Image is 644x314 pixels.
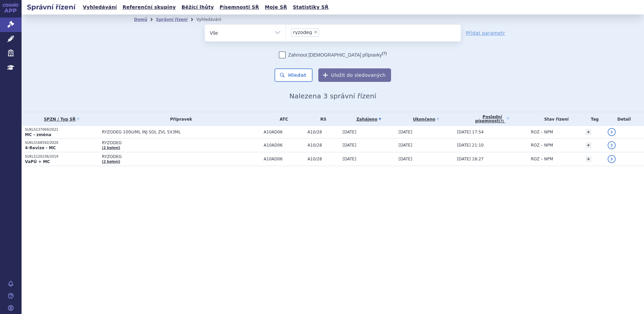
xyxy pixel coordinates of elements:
[531,157,553,161] span: ROZ – NPM
[291,3,330,12] a: Statistiky SŘ
[25,127,99,132] p: SUKLS137069/2021
[398,130,412,134] span: [DATE]
[308,143,339,148] span: A10/28
[308,157,339,161] span: A10/28
[81,3,119,12] a: Vyhledávání
[343,130,356,134] span: [DATE]
[608,141,616,149] a: detail
[99,112,260,126] th: Přípravek
[264,130,304,134] span: A10AD06
[25,132,51,137] strong: MC - změna
[457,157,484,161] span: [DATE] 18:27
[585,156,591,162] a: +
[585,142,591,148] a: +
[343,143,356,148] span: [DATE]
[134,17,147,22] a: Domů
[218,3,261,12] a: Písemnosti SŘ
[102,160,120,163] a: (2 balení)
[304,112,339,126] th: RS
[264,157,304,161] span: A10AD06
[457,130,484,134] span: [DATE] 17:54
[343,115,395,124] a: Zahájeno
[263,3,289,12] a: Moje SŘ
[22,2,81,12] h2: Správní řízení
[279,52,387,58] label: Zahrnout [DEMOGRAPHIC_DATA] přípravky
[604,112,644,126] th: Detail
[527,112,582,126] th: Stav řízení
[102,130,260,134] span: RYZODEG 100U/ML INJ SOL ZVL 5X3ML
[582,112,604,126] th: Tag
[308,130,339,134] span: A10/28
[457,112,527,126] a: Poslednípísemnost(?)
[608,128,616,136] a: detail
[466,30,505,36] a: Přidat parametr
[102,140,260,145] span: RYZODEG
[293,30,312,35] span: ryzodeg
[531,130,553,134] span: ROZ – NPM
[398,157,412,161] span: [DATE]
[585,129,591,135] a: +
[25,140,99,145] p: SUKLS168592/2020
[102,146,120,150] a: (2 balení)
[260,112,304,126] th: ATC
[156,17,188,22] a: Správní řízení
[25,115,99,124] a: SPZN / Typ SŘ
[180,3,216,12] a: Běžící lhůty
[289,92,376,100] span: Nalezena 3 správní řízení
[382,51,387,56] abbr: (?)
[314,30,318,34] span: ×
[264,143,304,148] span: A10AD06
[196,14,230,25] li: Vyhledávání
[121,3,178,12] a: Referenční skupiny
[608,155,616,163] a: detail
[531,143,553,148] span: ROZ – NPM
[25,159,50,164] strong: VaPÚ + MC
[398,143,412,148] span: [DATE]
[343,157,356,161] span: [DATE]
[499,119,504,123] abbr: (?)
[102,154,260,159] span: RYZODEG
[321,28,325,36] input: ryzodeg
[398,115,454,124] a: Ukončeno
[457,143,484,148] span: [DATE] 21:10
[25,154,99,159] p: SUKLS120236/2019
[318,68,391,82] button: Uložit do sledovaných
[275,68,313,82] button: Hledat
[25,146,56,150] strong: 4-Revize - MC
